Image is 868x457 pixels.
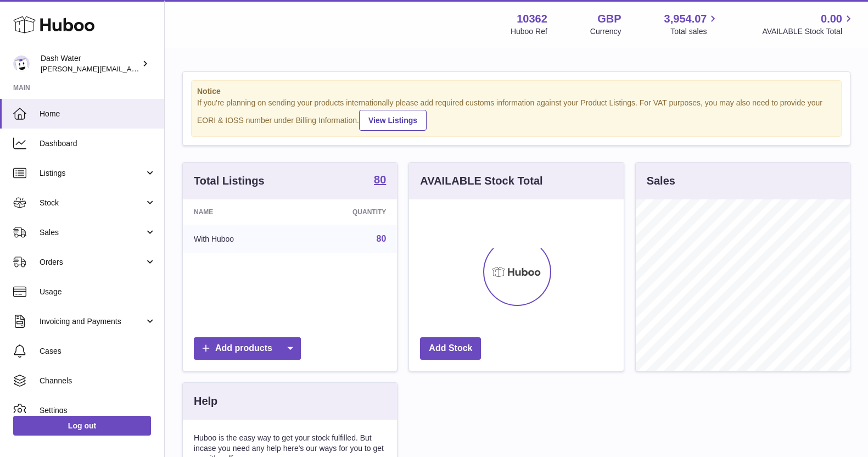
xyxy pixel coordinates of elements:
span: Settings [40,405,156,416]
strong: 10362 [517,12,547,26]
a: Add Stock [420,337,481,360]
span: AVAILABLE Stock Total [762,26,855,37]
img: james@dash-water.com [13,55,30,72]
td: With Huboo [183,225,296,253]
a: 80 [374,174,386,187]
span: Cases [40,346,156,356]
h3: Total Listings [194,174,265,188]
th: Quantity [296,199,397,225]
span: Sales [40,227,144,238]
a: 80 [377,234,387,243]
a: Add products [194,337,301,360]
strong: GBP [597,12,621,26]
span: Channels [40,376,156,386]
a: 0.00 AVAILABLE Stock Total [762,12,855,37]
span: Listings [40,168,144,179]
th: Name [183,199,296,225]
span: Home [40,109,156,119]
h3: Sales [647,174,675,188]
span: 3,954.07 [664,12,707,26]
span: 0.00 [821,12,842,26]
a: 3,954.07 Total sales [664,12,720,37]
h3: Help [194,394,217,409]
strong: 80 [374,174,386,185]
span: [PERSON_NAME][EMAIL_ADDRESS][DOMAIN_NAME] [41,64,220,73]
a: View Listings [359,110,427,131]
div: Dash Water [41,53,139,74]
div: Huboo Ref [511,26,547,37]
strong: Notice [197,86,836,97]
span: Dashboard [40,138,156,149]
span: Invoicing and Payments [40,316,144,327]
span: Total sales [670,26,719,37]
div: If you're planning on sending your products internationally please add required customs informati... [197,98,836,131]
h3: AVAILABLE Stock Total [420,174,542,188]
a: Log out [13,416,151,436]
span: Orders [40,257,144,267]
span: Stock [40,198,144,208]
div: Currency [590,26,621,37]
span: Usage [40,287,156,297]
